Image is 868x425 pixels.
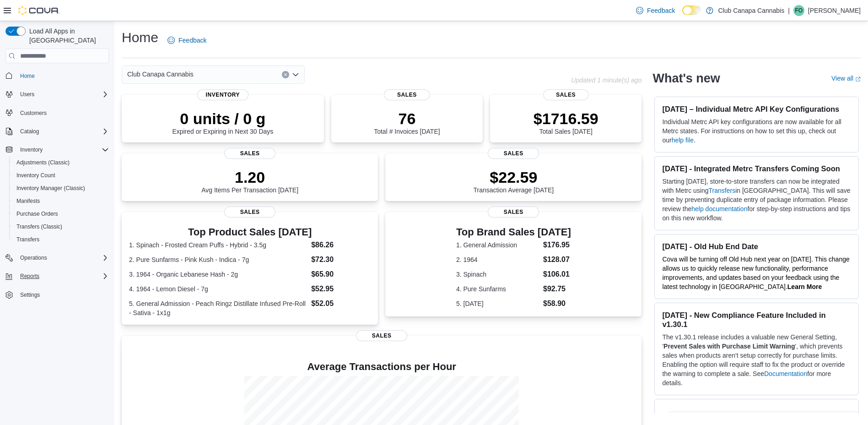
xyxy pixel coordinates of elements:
[164,31,210,49] a: Feedback
[662,332,851,387] p: The v1.30.1 release includes a valuable new General Setting, ' ', which prevents sales when produ...
[16,271,43,282] button: Reports
[311,269,371,280] dd: $65.90
[16,172,55,179] span: Inventory Count
[127,69,194,80] span: Club Canapa Cannabis
[20,109,47,117] span: Customers
[662,164,851,173] h3: [DATE] - Integrated Metrc Transfers Coming Soon
[855,76,861,82] svg: External link
[662,117,851,145] p: Individual Metrc API key configurations are now available for all Metrc states. For instructions ...
[16,126,109,137] span: Catalog
[129,299,307,317] dt: 5. General Admission - Peach Ringz Distillate Infused Pre-Roll - Sativa - 1x1g
[16,197,40,205] span: Manifests
[488,148,539,159] span: Sales
[2,106,113,120] button: Customers
[474,168,554,186] p: $22.59
[2,88,113,101] button: Users
[662,242,851,251] h3: [DATE] - Old Hub End Date
[543,89,588,100] span: Sales
[16,223,62,230] span: Transfers (Classic)
[788,5,790,16] p: |
[456,255,539,264] dt: 2. 1964
[831,75,861,82] a: View allExternal link
[9,182,113,195] button: Inventory Manager (Classic)
[16,289,109,300] span: Settings
[16,271,109,282] span: Reports
[16,70,109,81] span: Home
[9,195,113,207] button: Manifests
[534,109,598,128] p: $1716.59
[662,311,851,329] h3: [DATE] - New Compliance Feature Included in v1.30.1
[718,5,784,16] p: Club Canapa Cannabis
[224,207,275,218] span: Sales
[18,6,59,15] img: Cova
[16,252,51,263] button: Operations
[129,361,634,372] h4: Average Transactions per Hour
[129,284,307,294] dt: 4. 1964 - Lemon Diesel - 7g
[13,170,109,181] span: Inventory Count
[808,5,861,16] p: [PERSON_NAME]
[474,168,554,194] div: Transaction Average [DATE]
[201,168,298,186] p: 1.20
[2,143,113,156] button: Inventory
[13,183,109,194] span: Inventory Manager (Classic)
[9,220,113,233] button: Transfers (Classic)
[456,299,539,308] dt: 5. [DATE]
[16,108,50,119] a: Customers
[26,27,109,45] span: Load All Apps in [GEOGRAPHIC_DATA]
[13,234,43,245] a: Transfers
[662,256,849,290] span: Cova will be turning off Old Hub next year on [DATE]. This change allows us to quickly release ne...
[662,104,851,114] h3: [DATE] – Individual Metrc API Key Configurations
[764,370,807,377] a: Documentation
[456,227,571,238] h3: Top Brand Sales [DATE]
[20,146,43,153] span: Inventory
[787,283,822,290] a: Learn More
[13,157,73,168] a: Adjustments (Classic)
[13,221,66,232] a: Transfers (Classic)
[20,128,39,135] span: Catalog
[129,240,307,250] dt: 1. Spinach - Frosted Cream Puffs - Hybrid - 3.5g
[16,236,39,243] span: Transfers
[16,107,109,119] span: Customers
[9,207,113,220] button: Purchase Orders
[311,240,371,251] dd: $86.26
[16,89,109,100] span: Users
[456,284,539,294] dt: 4. Pure Sunfarms
[13,234,109,245] span: Transfers
[2,251,113,264] button: Operations
[201,168,298,194] div: Avg Items Per Transaction [DATE]
[2,69,113,82] button: Home
[13,170,59,181] a: Inventory Count
[20,91,34,98] span: Users
[9,156,113,169] button: Adjustments (Classic)
[374,109,440,128] p: 76
[172,109,273,128] p: 0 units / 0 g
[16,289,43,300] a: Settings
[356,330,407,341] span: Sales
[571,76,642,84] p: Updated 1 minute(s) ago
[2,270,113,283] button: Reports
[2,125,113,138] button: Catalog
[672,136,694,144] a: help file
[456,270,539,279] dt: 3. Spinach
[16,210,58,218] span: Purchase Orders
[534,109,598,135] div: Total Sales [DATE]
[224,148,275,159] span: Sales
[682,5,701,15] input: Dark Mode
[20,254,47,262] span: Operations
[20,291,40,299] span: Settings
[543,283,571,294] dd: $92.75
[20,272,39,280] span: Reports
[16,144,109,155] span: Inventory
[16,71,38,82] a: Home
[282,71,289,78] button: Clear input
[543,298,571,309] dd: $58.90
[795,5,803,16] span: FO
[16,252,109,263] span: Operations
[16,126,43,137] button: Catalog
[384,89,430,100] span: Sales
[13,208,62,219] a: Purchase Orders
[5,65,109,325] nav: Complex example
[292,71,299,78] button: Open list of options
